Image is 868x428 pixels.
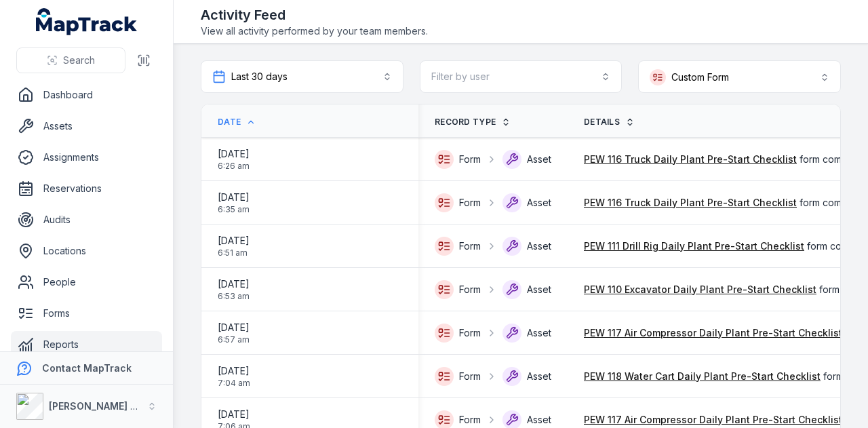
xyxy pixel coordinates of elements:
[584,283,816,296] a: PEW 110 Excavator Daily Plant Pre-Start Checklist
[584,196,797,210] a: PEW 116 Truck Daily Plant Pre-Start Checklist
[459,326,481,340] span: Form
[218,117,256,128] a: Date
[218,321,250,334] span: [DATE]
[11,206,162,233] a: Audits
[36,8,138,35] a: MapTrack
[11,175,162,202] a: Reservations
[218,161,250,172] span: 6:26 am
[11,331,162,358] a: Reports
[201,60,403,93] button: Last 30 days
[16,47,125,73] button: Search
[218,191,250,204] span: [DATE]
[218,277,250,291] span: [DATE]
[218,378,250,389] span: 7:04 am
[218,321,250,345] time: 06/08/2025, 6:57:37 am
[11,113,162,140] a: Assets
[527,153,551,166] span: Asset
[218,408,250,421] span: [DATE]
[584,153,797,166] a: PEW 116 Truck Daily Plant Pre-Start Checklist
[459,413,481,427] span: Form
[218,117,241,128] span: Date
[11,81,162,109] a: Dashboard
[527,239,551,253] span: Asset
[201,5,428,24] h2: Activity Feed
[201,24,428,38] span: View all activity performed by your team members.
[218,234,250,248] span: [DATE]
[218,147,250,161] span: [DATE]
[527,326,551,340] span: Asset
[218,248,250,258] span: 6:51 am
[420,60,623,93] button: Filter by user
[11,300,162,327] a: Forms
[63,54,95,67] span: Search
[527,196,551,210] span: Asset
[584,370,821,383] a: PEW 118 Water Cart Daily Plant Pre-Start Checklist
[459,153,481,166] span: Form
[218,364,250,389] time: 06/08/2025, 7:04:03 am
[218,334,250,345] span: 6:57 am
[527,370,551,383] span: Asset
[11,269,162,296] a: People
[218,277,250,302] time: 06/08/2025, 6:53:24 am
[218,291,250,302] span: 6:53 am
[527,283,551,296] span: Asset
[11,144,162,171] a: Assignments
[218,234,250,258] time: 06/08/2025, 6:51:58 am
[527,413,551,427] span: Asset
[584,413,842,427] a: PEW 117 Air Compressor Daily Plant Pre-Start Checklist
[435,117,496,128] span: Record Type
[459,283,481,296] span: Form
[459,239,481,253] span: Form
[49,400,160,412] strong: [PERSON_NAME] Group
[218,147,250,172] time: 06/08/2025, 6:26:05 am
[11,237,162,265] a: Locations
[584,117,635,128] a: Details
[42,362,132,374] strong: Contact MapTrack
[218,364,250,378] span: [DATE]
[584,117,620,128] span: Details
[584,326,842,340] a: PEW 117 Air Compressor Daily Plant Pre-Start Checklist
[638,60,841,93] button: Custom Form
[459,196,481,210] span: Form
[584,239,804,253] a: PEW 111 Drill Rig Daily Plant Pre-Start Checklist
[435,117,511,128] a: Record Type
[459,370,481,383] span: Form
[218,191,250,215] time: 06/08/2025, 6:35:39 am
[218,204,250,215] span: 6:35 am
